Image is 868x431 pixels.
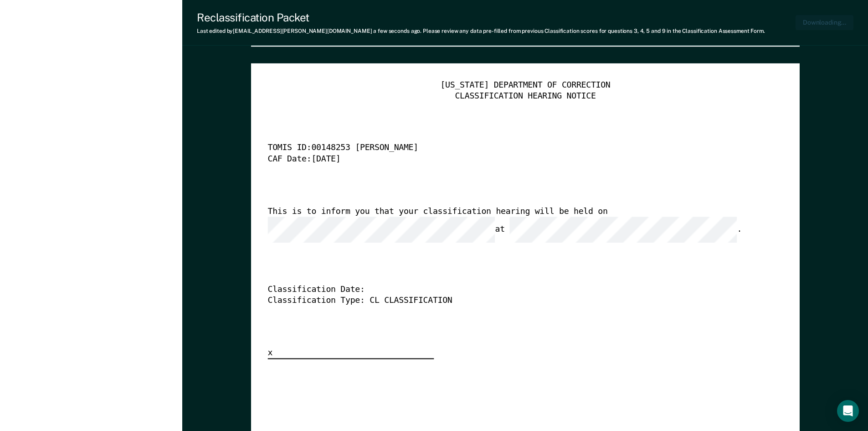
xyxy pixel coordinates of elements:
[267,91,783,102] div: CLASSIFICATION HEARING NOTICE
[197,11,765,24] div: Reclassification Packet
[796,15,853,30] button: Downloading...
[267,295,757,306] div: Classification Type: CL CLASSIFICATION
[267,348,434,359] div: x
[267,154,757,165] div: CAF Date: [DATE]
[267,284,757,295] div: Classification Date:
[197,28,765,34] div: Last edited by [EMAIL_ADDRESS][PERSON_NAME][DOMAIN_NAME] . Please review any data pre-filled from...
[267,143,757,154] div: TOMIS ID: 00148253 [PERSON_NAME]
[837,400,859,422] div: Open Intercom Messenger
[373,28,420,34] span: a few seconds ago
[267,80,783,91] div: [US_STATE] DEPARTMENT OF CORRECTION
[267,206,757,243] div: This is to inform you that your classification hearing will be held on at .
